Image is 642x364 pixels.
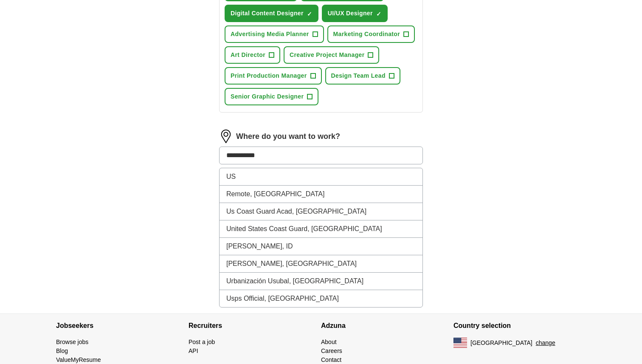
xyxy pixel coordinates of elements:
[231,71,307,80] span: Print Production Manager
[225,67,322,85] button: Print Production Manager
[327,25,415,43] button: Marketing Coordinator
[56,339,88,345] a: Browse jobs
[470,339,532,347] span: [GEOGRAPHIC_DATA]
[219,130,233,143] img: location.png
[225,5,318,22] button: Digital Content Designer✓
[231,9,304,18] span: Digital Content Designer
[376,11,381,17] span: ✓
[536,339,555,347] button: change
[322,5,388,22] button: UI/UX Designer✓
[231,51,265,59] span: Art Director
[220,238,422,255] li: [PERSON_NAME], ID
[220,203,422,220] li: Us Coast Guard Acad, [GEOGRAPHIC_DATA]
[220,186,422,203] li: Remote, [GEOGRAPHIC_DATA]
[321,339,337,345] a: About
[331,71,386,80] span: Design Team Lead
[333,30,400,39] span: Marketing Coordinator
[56,347,68,354] a: Blog
[56,356,101,363] a: ValueMyResume
[220,273,422,290] li: Urbanización Usubal, [GEOGRAPHIC_DATA]
[328,9,373,18] span: UI/UX Designer
[225,25,324,43] button: Advertising Media Planner
[284,46,379,64] button: Creative Project Manager
[321,356,341,363] a: Contact
[307,11,312,17] span: ✓
[220,290,422,307] li: Usps Official, [GEOGRAPHIC_DATA]
[325,67,400,85] button: Design Team Lead
[220,255,422,273] li: [PERSON_NAME], [GEOGRAPHIC_DATA]
[220,220,422,238] li: United States Coast Guard, [GEOGRAPHIC_DATA]
[236,131,340,142] label: Where do you want to work?
[453,338,467,348] img: US flag
[231,30,309,39] span: Advertising Media Planner
[220,168,422,186] li: US
[225,88,318,105] button: Senior Graphic Designer
[231,92,304,101] span: Senior Graphic Designer
[225,46,280,64] button: Art Director
[321,347,342,354] a: Careers
[290,51,364,59] span: Creative Project Manager
[189,347,198,354] a: API
[453,314,586,338] h4: Country selection
[189,339,215,345] a: Post a job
